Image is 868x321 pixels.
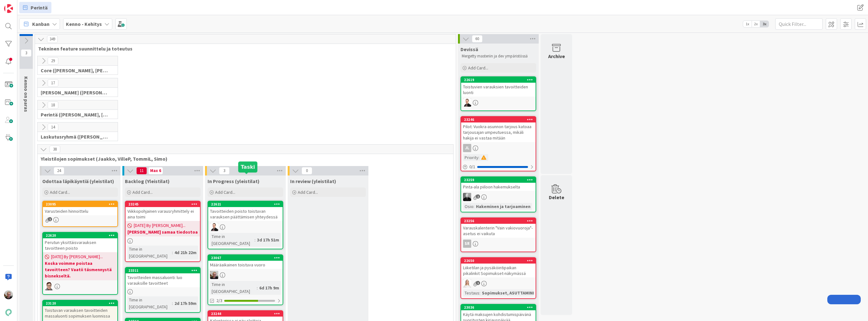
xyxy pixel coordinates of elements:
[460,116,536,171] a: 23246Pilot: Vuokra-asunnon tarjous katoaa tarjousajan umpeutuessa, mikäli hakija ei vastaa mitään...
[208,178,260,184] span: In Progress (yleistilat)
[255,236,281,243] div: 3d 17h 51m
[43,201,117,207] div: 23095
[211,202,283,206] div: 22621
[46,301,117,306] div: 23120
[480,289,539,296] div: Sopimukset, ASUTTAMINEN
[461,258,536,264] div: 22650
[752,21,760,27] span: 2x
[66,21,102,27] b: Kenno - Kehitys
[126,201,200,207] div: 23245
[460,257,536,299] a: 22650Liiketilan ja pysäköintipaikan pikalinkit Sopimukset-näkymässäSLTestaus:Sopimukset, ASUTTAMINEN
[208,201,283,249] a: 22621Tavoitteiden poisto toistuvan varauksen päättämisen yhteydessäVPTime in [GEOGRAPHIC_DATA]:3d...
[125,178,170,184] span: Backlog (Yleistilat)
[23,76,29,112] span: Kenno on paras
[463,193,471,201] img: MV
[46,233,117,238] div: 22620
[50,146,60,153] span: 38
[211,256,283,260] div: 23067
[219,167,230,175] span: 3
[31,4,48,11] span: Perintä
[461,117,536,142] div: 23246Pilot: Vuokra-asunnon tarjous katoaa tarjousajan umpeutuessa, mikäli hakija ei vastaa mitään
[43,201,117,215] div: 23095Varusteiden hinnoittelu
[48,217,52,221] span: 1
[461,183,536,191] div: Pinta-ala piiloon hakemukselta
[548,52,565,60] div: Archive
[45,282,53,290] img: SM
[463,154,478,161] div: Priority
[461,305,536,310] div: 23036
[125,267,201,313] a: 23311Tavoitteiden massaluonti: luo varauksille tavoitteetTime in [GEOGRAPHIC_DATA]:2d 17h 59m
[46,202,117,206] div: 23095
[48,57,58,65] span: 29
[464,178,536,182] div: 23259
[473,203,474,210] span: :
[463,240,471,248] div: SR
[215,189,235,195] span: Add Card...
[241,164,255,170] h5: Taski
[463,203,473,210] div: Osio
[479,289,480,296] span: :
[460,46,478,52] span: Devissä
[42,232,118,295] a: 22620Perutun yksittäisvarauksen tavoitteen poisto[DATE] By [PERSON_NAME]...Koska voimme poistaa t...
[48,101,58,109] span: 18
[172,300,173,307] span: :
[127,229,198,235] b: [PERSON_NAME] samaa tiedostoa
[257,284,258,291] span: :
[208,261,283,269] div: Määräaikainen toistuva vuoro
[136,167,147,175] span: 11
[461,218,536,224] div: 23256
[208,254,283,305] a: 23067Määräaikainen toistuva vuoroJHTime in [GEOGRAPHIC_DATA]:6d 17h 9m2/3
[302,167,312,175] span: 0
[208,255,283,269] div: 23067Määräaikainen toistuva vuoro
[464,259,536,263] div: 22650
[173,249,198,256] div: 4d 21h 22m
[464,305,536,310] div: 23036
[216,297,222,304] span: 2/3
[126,201,200,221] div: 23245Viikkopohjainen varausryhmittely ei aina toimi
[464,219,536,223] div: 23256
[461,77,536,97] div: 22619Toistuvien varauksien tavoitteiden luonti
[461,177,536,183] div: 23259
[468,65,488,71] span: Add Card...
[41,111,110,118] span: Perintä (Jaakko, PetriH, MikkoV, Pasi)
[48,123,58,131] span: 14
[208,271,283,279] div: JH
[32,20,50,28] span: Kanban
[208,207,283,221] div: Tavoitteiden poisto toistuvan varauksen päättämisen yhteydessä
[461,279,536,288] div: SL
[461,177,536,191] div: 23259Pinta-ala piiloon hakemukselta
[210,281,257,295] div: Time in [GEOGRAPHIC_DATA]
[126,268,200,273] div: 23311
[43,282,117,290] div: SM
[47,35,58,43] span: 349
[461,193,536,201] div: MV
[472,35,483,43] span: 60
[43,306,117,320] div: Toistuvan varauksen tavoitteiden massaluonti sopimuksen luonnissa
[464,78,536,82] div: 22619
[4,4,13,13] img: Visit kanbanzone.com
[210,271,218,279] img: JH
[460,217,536,252] a: 23256Varauskalenterin "Vain vakiovuoroja"-asetus ei vaikutaSR
[208,201,283,221] div: 22621Tavoitteiden poisto toistuvan varauksen päättämisen yhteydessä
[41,134,110,140] span: Laskutusryhmä (Antti, Keijo)
[461,122,536,142] div: Pilot: Vuokra-asunnon tarjous katoaa tarjousajan umpeutuessa, mikäli hakija ei vastaa mitään
[132,189,153,195] span: Add Card...
[208,255,283,261] div: 23067
[127,246,172,259] div: Time in [GEOGRAPHIC_DATA]
[50,189,70,195] span: Add Card...
[210,223,218,231] img: VP
[478,154,479,161] span: :
[461,258,536,277] div: 22650Liiketilan ja pysäköintipaikan pikalinkit Sopimukset-näkymässä
[298,189,318,195] span: Add Card...
[255,236,255,243] span: :
[210,233,255,247] div: Time in [GEOGRAPHIC_DATA]
[4,308,13,317] img: avatar
[54,167,64,175] span: 24
[134,222,185,229] span: [DATE] By [PERSON_NAME]...
[42,178,114,184] span: Odottaa läpikäyntiä (yleistilat)
[463,144,471,152] div: JL
[126,268,200,287] div: 23311Tavoitteiden massaluonti: luo varauksille tavoitteet
[463,98,471,107] img: VP
[469,163,475,170] span: 0 / 1
[125,201,201,262] a: 23245Viikkopohjainen varausryhmittely ei aina toimi[DATE] By [PERSON_NAME]...[PERSON_NAME] samaa ...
